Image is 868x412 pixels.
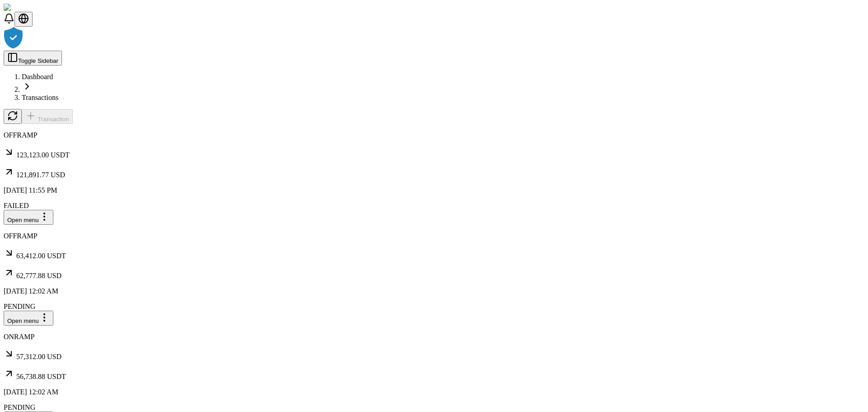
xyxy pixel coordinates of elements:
p: [DATE] 12:02 AM [4,287,864,295]
button: Open menu [4,210,53,225]
span: Open menu [7,217,39,223]
p: 63,412.00 USDT [4,247,864,260]
span: Toggle Sidebar [18,57,58,64]
p: OFFRAMP [4,131,864,139]
p: [DATE] 12:02 AM [4,388,864,396]
p: 123,123.00 USDT [4,147,864,159]
div: FAILED [4,202,864,210]
nav: breadcrumb [4,73,864,102]
img: ShieldPay Logo [4,4,57,12]
a: Transactions [22,94,58,101]
p: OFFRAMP [4,232,864,240]
button: Toggle Sidebar [4,51,62,66]
p: 56,738.88 USDT [4,368,864,381]
span: Open menu [7,317,39,324]
button: Transaction [22,109,73,124]
a: Dashboard [22,73,53,81]
p: 62,777.88 USD [4,267,864,280]
div: PENDING [4,303,864,311]
p: [DATE] 11:55 PM [4,186,864,194]
p: ONRAMP [4,333,864,341]
div: PENDING [4,403,864,412]
span: Transaction [38,116,69,123]
p: 121,891.77 USD [4,166,864,179]
p: 57,312.00 USD [4,348,864,361]
button: Open menu [4,311,53,326]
